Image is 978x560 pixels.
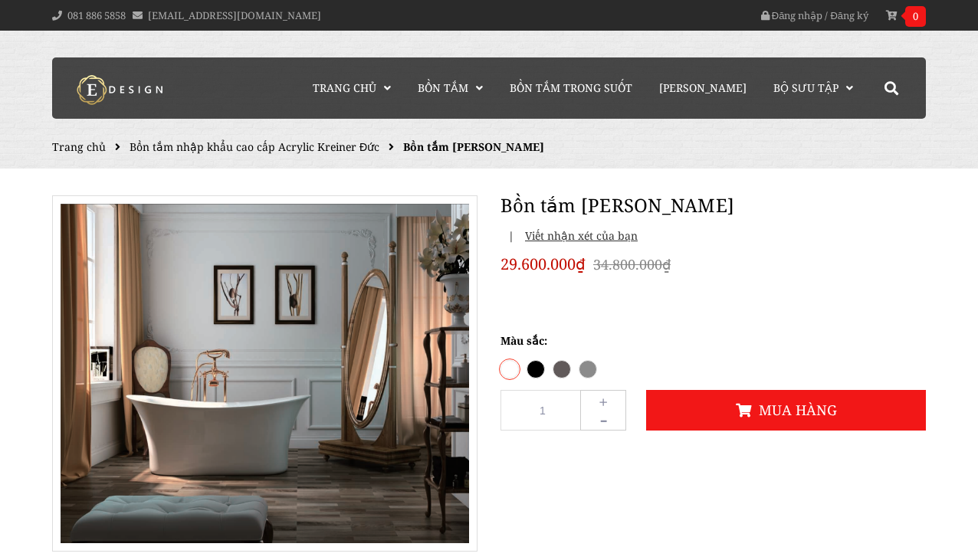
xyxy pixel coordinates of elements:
[67,8,126,22] a: 081 886 5858
[64,74,179,105] img: logo Kreiner Germany - Edesign Interior
[762,57,865,119] a: Bộ Sưu Tập
[418,80,468,95] span: Bồn Tắm
[593,255,671,273] del: 34.800.000₫
[403,139,544,154] span: Bồn tắm [PERSON_NAME]
[500,192,926,219] h1: Bồn tắm [PERSON_NAME]
[580,390,626,412] button: +
[508,228,514,243] span: |
[500,253,586,276] span: 29.600.000₫
[130,139,379,154] a: Bồn tắm nhập khẩu cao cấp Acrylic Kreiner Đức
[646,390,926,431] button: Mua hàng
[825,8,828,22] span: /
[659,80,747,95] span: [PERSON_NAME]
[510,80,632,95] span: Bồn Tắm Trong Suốt
[498,57,644,119] a: Bồn Tắm Trong Suốt
[52,139,106,154] a: Trang chủ
[773,80,839,95] span: Bộ Sưu Tập
[301,57,402,119] a: Trang chủ
[313,80,376,95] span: Trang chủ
[148,8,321,22] a: [EMAIL_ADDRESS][DOMAIN_NAME]
[500,329,926,352] div: Màu sắc:
[648,57,758,119] a: [PERSON_NAME]
[517,228,638,243] span: Viết nhận xét của bạn
[905,6,926,27] span: 0
[406,57,494,119] a: Bồn Tắm
[580,408,626,431] button: -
